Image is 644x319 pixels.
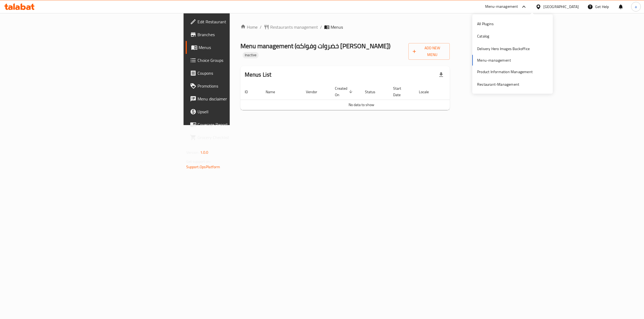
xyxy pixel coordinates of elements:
[442,84,482,100] th: Actions
[635,4,637,10] span: a
[186,67,291,80] a: Coupons
[186,54,291,67] a: Choice Groups
[197,70,287,76] span: Coupons
[419,89,436,95] span: Locale
[197,96,287,102] span: Menu disclaimer
[186,41,291,54] a: Menus
[477,21,494,27] div: All Plugins
[197,108,287,115] span: Upsell
[186,131,291,144] a: Grocery Checklist
[543,4,579,10] div: [GEOGRAPHIC_DATA]
[197,18,287,25] span: Edit Restaurant
[485,3,518,10] div: Menu-management
[186,80,291,92] a: Promotions
[435,68,448,81] div: Export file
[240,24,450,30] nav: breadcrumb
[335,85,354,98] span: Created On
[393,85,408,98] span: Start Date
[186,92,291,105] a: Menu disclaimer
[197,121,287,128] span: Coverage Report
[186,158,211,165] span: Get support on:
[197,134,287,141] span: Grocery Checklist
[240,40,390,52] span: Menu management ( خضروات وفواكه [PERSON_NAME] )
[200,149,208,156] span: 1.0.0
[186,15,291,28] a: Edit Restaurant
[477,81,519,87] div: Restaurant-Management
[408,43,450,60] button: Add New Menu
[477,33,489,39] div: Catalog
[186,105,291,118] a: Upsell
[477,69,533,75] div: Product Information Management
[186,118,291,131] a: Coverage Report
[197,57,287,63] span: Choice Groups
[331,24,343,30] span: Menus
[349,101,374,108] span: No data to show
[320,24,322,30] li: /
[186,28,291,41] a: Branches
[197,31,287,38] span: Branches
[197,83,287,89] span: Promotions
[270,24,318,30] span: Restaurants management
[266,89,282,95] span: Name
[199,44,287,51] span: Menus
[477,46,530,52] div: Delivery Hero Images Backoffice
[245,71,272,79] h2: Menus List
[365,89,382,95] span: Status
[186,163,220,170] a: Support.OpsPlatform
[245,89,255,95] span: ID
[413,45,446,58] span: Add New Menu
[186,149,199,156] span: Version:
[306,89,324,95] span: Vendor
[240,84,482,110] table: enhanced table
